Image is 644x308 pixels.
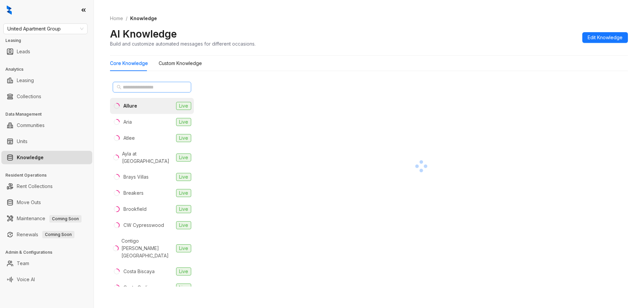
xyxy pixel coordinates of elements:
span: Coming Soon [42,231,74,238]
div: Allure [123,102,137,110]
a: Voice AI [17,273,35,286]
h3: Resident Operations [5,172,94,178]
span: Edit Knowledge [588,34,623,41]
h3: Leasing [5,38,94,44]
h3: Analytics [5,66,94,72]
div: Costa Cadiz [123,284,150,291]
div: Costa Biscaya [123,268,155,275]
span: Live [176,189,191,197]
a: Units [17,135,28,148]
div: Custom Knowledge [159,60,202,67]
li: / [126,15,127,22]
span: Live [176,173,191,181]
span: Live [176,244,191,252]
a: Rent Collections [17,180,53,193]
a: Move Outs [17,196,41,209]
span: Knowledge [130,15,157,21]
span: Live [176,267,191,275]
li: Communities [1,119,92,132]
li: Rent Collections [1,180,92,193]
a: Leasing [17,74,34,87]
div: Breakers [123,189,144,197]
h2: AI Knowledge [110,27,177,40]
span: search [117,85,121,89]
li: Leasing [1,74,92,87]
div: Contigo [PERSON_NAME][GEOGRAPHIC_DATA] [121,237,173,259]
div: Aria [123,118,132,126]
span: Live [176,134,191,142]
h3: Admin & Configurations [5,249,94,255]
div: Core Knowledge [110,60,148,67]
div: Brays Villas [123,173,149,181]
li: Team [1,257,92,270]
span: Live [176,153,191,162]
span: Live [176,102,191,110]
a: RenewalsComing Soon [17,228,74,241]
div: CW Cypresswood [123,222,164,229]
span: Live [176,284,191,292]
div: Build and customize automated messages for different occasions. [110,40,256,47]
span: Coming Soon [49,215,82,223]
li: Move Outs [1,196,92,209]
li: Maintenance [1,212,92,225]
a: Leads [17,45,30,58]
li: Voice AI [1,273,92,286]
a: Communities [17,119,45,132]
li: Units [1,135,92,148]
button: Edit Knowledge [582,32,628,43]
span: Live [176,221,191,229]
span: United Apartment Group [7,24,84,34]
a: Team [17,257,29,270]
a: Home [109,15,124,22]
a: Knowledge [17,151,44,164]
li: Renewals [1,228,92,241]
div: Ayla at [GEOGRAPHIC_DATA] [122,150,173,165]
img: logo [7,5,12,15]
div: Atlee [123,134,135,142]
a: Collections [17,90,41,103]
li: Leads [1,45,92,58]
h3: Data Management [5,111,94,117]
li: Knowledge [1,151,92,164]
span: Live [176,118,191,126]
div: Brookfield [123,205,147,213]
span: Live [176,205,191,213]
li: Collections [1,90,92,103]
